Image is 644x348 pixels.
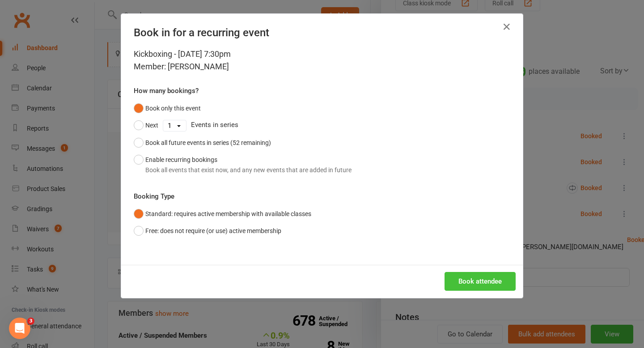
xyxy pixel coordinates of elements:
[134,134,271,151] button: Book all future events in series (52 remaining)
[9,318,30,339] iframe: Intercom live chat
[134,117,158,134] button: Next
[145,138,271,148] div: Book all future events in series (52 remaining)
[445,272,516,291] button: Book attendee
[134,26,510,39] h4: Book in for a recurring event
[134,191,174,202] label: Booking Type
[134,85,199,96] label: How many bookings?
[27,318,34,325] span: 3
[134,100,201,117] button: Book only this event
[134,117,510,134] div: Events in series
[134,48,510,73] div: Kickboxing - [DATE] 7:30pm Member: [PERSON_NAME]
[134,222,281,239] button: Free: does not require (or use) active membership
[145,165,352,175] div: Book all events that exist now, and any new events that are added in future
[134,205,311,222] button: Standard: requires active membership with available classes
[134,151,352,178] button: Enable recurring bookingsBook all events that exist now, and any new events that are added in future
[500,20,514,34] button: Close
